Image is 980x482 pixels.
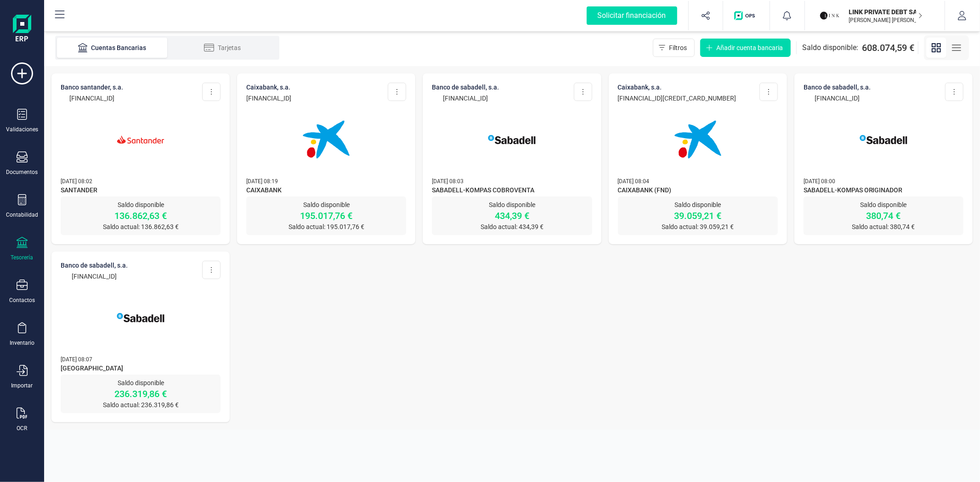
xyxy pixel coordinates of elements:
[246,209,406,222] p: 195.017,76 €
[804,209,963,222] p: 380,74 €
[804,83,871,92] p: BANCO DE SABADELL, S.A.
[61,356,92,363] span: [DATE] 08:07
[61,185,221,196] span: SANTANDER
[618,83,736,92] p: CAIXABANK, S.A.
[246,200,406,209] p: Saldo disponible
[61,94,123,103] p: [FINANCIAL_ID]
[804,178,835,185] span: [DATE] 08:00
[6,168,38,176] div: Documentos
[618,94,736,103] p: [FINANCIAL_ID][CREDIT_CARD_NUMBER]
[186,43,259,52] div: Tarjetas
[17,425,28,432] div: OCR
[804,222,963,231] p: Saldo actual: 380,74 €
[61,364,221,375] span: [GEOGRAPHIC_DATA]
[849,7,923,17] p: LINK PRIVATE DEBT SA
[6,126,38,133] div: Validaciones
[653,39,695,57] button: Filtros
[669,43,687,52] span: Filtros
[734,11,759,20] img: Logo de OPS
[61,272,128,281] p: [FINANCIAL_ID]
[804,94,871,103] p: [FINANCIAL_ID]
[11,382,33,389] div: Importar
[246,83,291,92] p: CAIXABANK, S.A.
[576,1,688,30] button: Solicitar financiación
[716,43,783,52] span: Añadir cuenta bancaria
[802,42,858,53] span: Saldo disponible:
[6,211,38,219] div: Contabilidad
[587,6,677,25] div: Solicitar financiación
[246,178,278,185] span: [DATE] 08:19
[618,178,650,185] span: [DATE] 08:04
[432,200,592,209] p: Saldo disponible
[820,6,840,26] img: LI
[849,17,923,24] p: [PERSON_NAME] [PERSON_NAME]
[246,94,291,103] p: [FINANCIAL_ID]
[618,209,778,222] p: 39.059,21 €
[9,297,35,304] div: Contactos
[61,387,221,400] p: 236.319,86 €
[804,185,963,196] span: SABADELL-KOMPAS ORIGINADOR
[10,339,34,347] div: Inventario
[816,1,934,30] button: LILINK PRIVATE DEBT SA[PERSON_NAME] [PERSON_NAME]
[432,185,592,196] span: SABADELL-KOMPAS COBROVENTA
[61,209,221,222] p: 136.862,63 €
[618,185,778,196] span: CAIXABANK (FND)
[432,209,592,222] p: 434,39 €
[432,222,592,231] p: Saldo actual: 434,39 €
[61,400,221,409] p: Saldo actual: 236.319,86 €
[61,200,221,209] p: Saldo disponible
[804,200,963,209] p: Saldo disponible
[432,94,499,103] p: [FINANCIAL_ID]
[246,222,406,231] p: Saldo actual: 195.017,76 €
[729,1,764,30] button: Logo de OPS
[700,39,791,57] button: Añadir cuenta bancaria
[432,178,464,185] span: [DATE] 08:03
[75,43,149,52] div: Cuentas Bancarias
[11,254,34,261] div: Tesorería
[61,178,92,185] span: [DATE] 08:02
[618,200,778,209] p: Saldo disponible
[61,378,221,387] p: Saldo disponible
[13,15,31,44] img: Logo Finanedi
[862,41,914,54] span: 608.074,59 €
[432,83,499,92] p: BANCO DE SABADELL, S.A.
[61,222,221,231] p: Saldo actual: 136.862,63 €
[61,261,128,270] p: BANCO DE SABADELL, S.A.
[246,185,406,196] span: CAIXABANK
[618,222,778,231] p: Saldo actual: 39.059,21 €
[61,83,123,92] p: BANCO SANTANDER, S.A.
